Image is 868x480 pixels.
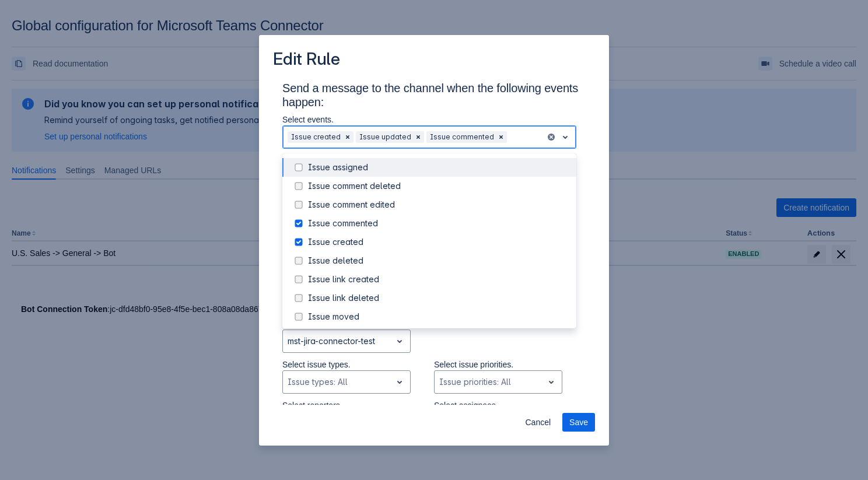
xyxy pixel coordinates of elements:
div: Issue link created [308,274,569,285]
div: Issue link deleted [308,292,569,304]
div: Issue commented [426,131,495,143]
h3: Send a message to the channel when the following events happen: [282,81,586,114]
div: Remove Issue commented [495,131,507,143]
div: Issue comment edited [308,199,569,211]
p: Select issue types. [282,359,411,370]
p: Select events. [282,114,576,125]
div: Issue created [308,236,569,248]
span: Clear [414,132,423,142]
span: Cancel [525,413,551,432]
span: open [393,375,407,389]
div: Remove Issue updated [412,131,424,143]
div: Issue commented [308,218,569,229]
p: Select assignees. [434,400,562,411]
button: Save [562,413,595,432]
div: Issue moved [308,311,569,323]
div: Issue created [288,131,342,143]
div: Issue assigned [308,162,569,173]
div: Issue comment deleted [308,180,569,192]
div: Issue updated [356,131,412,143]
div: Issue deleted [308,255,569,267]
button: Cancel [518,413,558,432]
h3: Edit Rule [273,49,340,72]
span: open [544,375,558,389]
span: open [393,334,407,348]
p: Select reporters. [282,400,411,411]
span: Clear [496,132,506,142]
span: open [558,130,572,144]
button: clear [547,132,556,142]
span: Clear [343,132,352,142]
div: Remove Issue created [342,131,353,143]
span: Save [569,413,588,432]
p: Select issue priorities. [434,359,562,370]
